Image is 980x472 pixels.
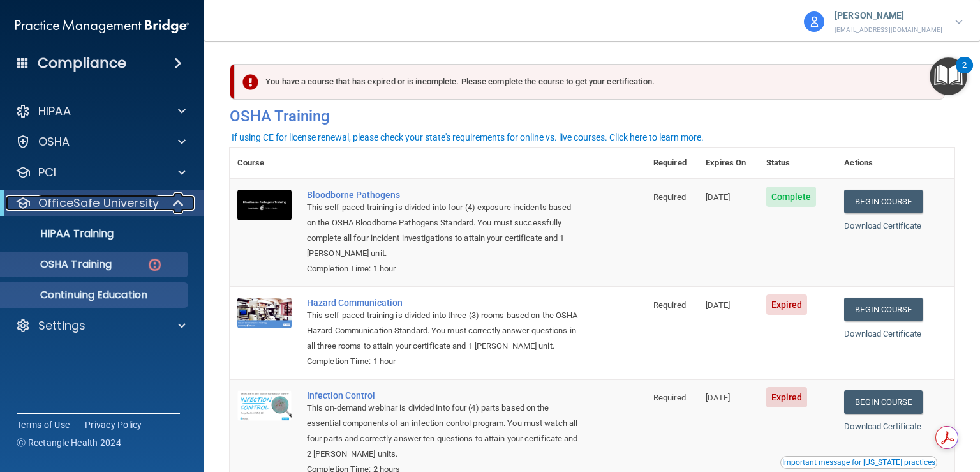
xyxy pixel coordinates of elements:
a: Infection Control [307,390,582,400]
a: Begin Course [844,390,922,414]
th: Course [230,148,299,179]
span: Complete [766,187,817,207]
span: [DATE] [706,393,730,402]
a: Privacy Policy [85,418,142,431]
th: Required [646,148,698,179]
img: exclamation-circle-solid-danger.72ef9ffc.png [242,74,258,90]
p: [EMAIL_ADDRESS][DOMAIN_NAME] [835,24,942,36]
a: Download Certificate [844,329,921,339]
a: Download Certificate [844,422,921,431]
img: PMB logo [15,13,189,39]
button: Read this if you are a dental practitioner in the state of CA [780,456,937,469]
p: OSHA [38,134,70,149]
a: Begin Course [844,190,922,213]
div: This self-paced training is divided into three (3) rooms based on the OSHA Hazard Communication S... [307,308,582,354]
a: Terms of Use [17,418,70,431]
a: OfficeSafe University [15,195,185,211]
div: Completion Time: 1 hour [307,354,582,369]
div: If using CE for license renewal, please check your state's requirements for online vs. live cours... [232,133,704,142]
a: OSHA [15,134,186,149]
p: Settings [38,318,85,333]
th: Expires On [698,148,758,179]
span: Required [653,300,686,310]
p: HIPAA Training [8,227,114,240]
p: OfficeSafe University [38,195,159,211]
th: Actions [836,148,954,179]
span: [DATE] [706,300,730,310]
h4: OSHA Training [230,107,954,125]
img: arrow-down.227dba2b.svg [955,20,963,24]
th: Status [759,148,837,179]
div: This on-demand webinar is divided into four (4) parts based on the essential components of an inf... [307,400,582,462]
span: Expired [766,387,808,407]
span: Required [653,393,686,402]
a: HIPAA [15,103,186,119]
span: Ⓒ Rectangle Health 2024 [17,436,121,449]
p: HIPAA [38,103,71,119]
a: Bloodborne Pathogens [307,190,582,200]
p: OSHA Training [8,258,112,271]
span: Expired [766,294,808,315]
div: You have a course that has expired or is incomplete. Please complete the course to get your certi... [235,64,945,100]
a: Settings [15,318,186,333]
span: [DATE] [706,192,730,202]
button: Open Resource Center, 2 new notifications [930,57,967,95]
img: danger-circle.6113f641.png [147,257,163,273]
a: Begin Course [844,298,922,321]
p: Continuing Education [8,289,182,301]
div: 2 [962,65,967,82]
div: This self-paced training is divided into four (4) exposure incidents based on the OSHA Bloodborne... [307,200,582,261]
span: Required [653,192,686,202]
div: Completion Time: 1 hour [307,261,582,277]
p: PCI [38,165,56,180]
a: PCI [15,165,186,180]
h4: Compliance [38,54,126,72]
div: Important message for [US_STATE] practices [782,459,935,466]
a: Download Certificate [844,221,921,231]
p: [PERSON_NAME] [835,8,942,24]
img: avatar.17b06cb7.svg [804,11,824,32]
button: If using CE for license renewal, please check your state's requirements for online vs. live cours... [230,131,706,144]
a: Hazard Communication [307,298,582,308]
